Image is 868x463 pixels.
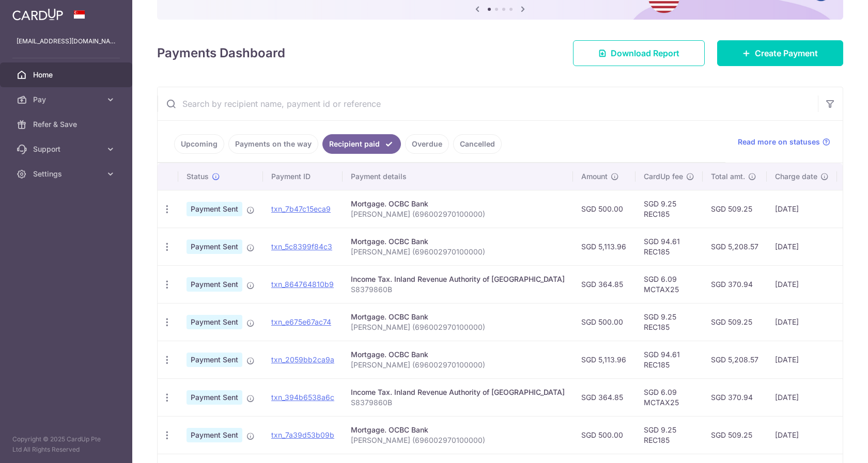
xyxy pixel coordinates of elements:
[33,144,101,154] span: Support
[767,303,837,341] td: [DATE]
[636,416,703,454] td: SGD 9.25 REC185
[17,36,116,46] p: [EMAIL_ADDRESS][DOMAIN_NAME]
[271,204,331,213] a: txn_7b47c15eca9
[322,134,401,154] a: Recipient paid
[703,416,767,454] td: SGD 509.25
[738,137,820,147] span: Read more on statuses
[573,228,636,265] td: SGD 5,113.96
[343,163,573,190] th: Payment details
[453,134,502,154] a: Cancelled
[573,190,636,228] td: SGD 500.00
[12,8,63,21] img: CardUp
[187,277,242,292] span: Payment Sent
[717,40,843,66] a: Create Payment
[755,47,818,59] span: Create Payment
[187,353,242,367] span: Payment Sent
[573,378,636,416] td: SGD 364.85
[271,393,334,402] a: txn_394b6538a6c
[228,134,318,154] a: Payments on the way
[187,240,242,254] span: Payment Sent
[703,303,767,341] td: SGD 509.25
[351,247,565,257] p: [PERSON_NAME] (696002970100000)
[636,341,703,378] td: SGD 94.61 REC185
[636,303,703,341] td: SGD 9.25 REC185
[636,265,703,303] td: SGD 6.09 MCTAX25
[187,428,242,442] span: Payment Sent
[271,430,334,439] a: txn_7a39d53b09b
[703,228,767,265] td: SGD 5,208.57
[33,169,101,179] span: Settings
[767,378,837,416] td: [DATE]
[351,387,565,397] div: Income Tax. Inland Revenue Authority of [GEOGRAPHIC_DATA]
[738,137,830,147] a: Read more on statuses
[351,349,565,360] div: Mortgage. OCBC Bank
[775,171,817,182] span: Charge date
[187,171,209,182] span: Status
[263,163,343,190] th: Payment ID
[703,265,767,303] td: SGD 370.94
[351,322,565,332] p: [PERSON_NAME] (696002970100000)
[767,228,837,265] td: [DATE]
[767,341,837,378] td: [DATE]
[636,228,703,265] td: SGD 94.61 REC185
[351,435,565,445] p: [PERSON_NAME] (696002970100000)
[33,119,101,130] span: Refer & Save
[573,40,705,66] a: Download Report
[351,360,565,370] p: [PERSON_NAME] (696002970100000)
[271,355,334,364] a: txn_2059bb2ca9a
[611,47,679,59] span: Download Report
[573,341,636,378] td: SGD 5,113.96
[767,416,837,454] td: [DATE]
[271,242,332,251] a: txn_5c8399f84c3
[187,390,242,405] span: Payment Sent
[636,190,703,228] td: SGD 9.25 REC185
[351,274,565,284] div: Income Tax. Inland Revenue Authority of [GEOGRAPHIC_DATA]
[703,341,767,378] td: SGD 5,208.57
[33,94,101,105] span: Pay
[573,303,636,341] td: SGD 500.00
[581,171,608,182] span: Amount
[767,265,837,303] td: [DATE]
[767,190,837,228] td: [DATE]
[33,70,101,80] span: Home
[573,416,636,454] td: SGD 500.00
[351,425,565,435] div: Mortgage. OCBC Bank
[644,171,683,182] span: CardUp fee
[351,199,565,209] div: Mortgage. OCBC Bank
[174,134,224,154] a: Upcoming
[351,397,565,408] p: S8379860B
[703,378,767,416] td: SGD 370.94
[703,190,767,228] td: SGD 509.25
[711,171,745,182] span: Total amt.
[158,87,818,120] input: Search by recipient name, payment id or reference
[351,209,565,219] p: [PERSON_NAME] (696002970100000)
[271,317,331,326] a: txn_e675e67ac74
[157,44,285,62] h4: Payments Dashboard
[187,315,242,329] span: Payment Sent
[187,202,242,216] span: Payment Sent
[351,312,565,322] div: Mortgage. OCBC Bank
[405,134,449,154] a: Overdue
[636,378,703,416] td: SGD 6.09 MCTAX25
[573,265,636,303] td: SGD 364.85
[351,236,565,247] div: Mortgage. OCBC Bank
[271,280,334,289] a: txn_864764810b9
[351,284,565,295] p: S8379860B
